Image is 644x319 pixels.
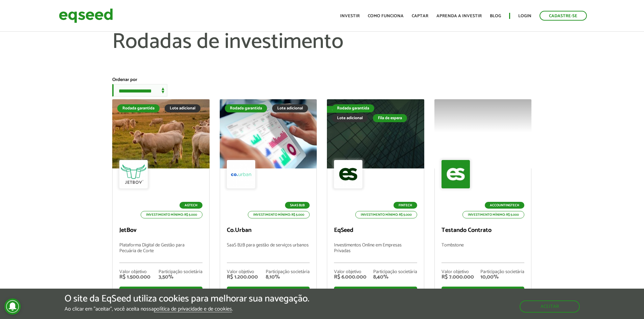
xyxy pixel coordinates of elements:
[334,270,366,274] div: Valor objetivo
[327,106,362,113] div: Fila de espera
[485,202,524,209] p: AccountingTech
[65,306,309,312] p: Ao clicar em "aceitar", você aceita nossa .
[159,274,202,280] div: 3,50%
[117,104,160,112] div: Rodada garantida
[368,14,404,18] a: Como funciona
[393,202,417,209] p: Fintech
[266,274,310,280] div: 8,10%
[227,227,310,234] p: Co.Urban
[248,211,310,218] p: Investimento mínimo: R$ 5.000
[332,104,374,112] div: Rodada garantida
[434,99,531,306] a: AccountingTech Investimento mínimo: R$ 5.000 Testando Contrato Tombstone Valor objetivo R$ 7.000....
[220,99,317,306] a: Rodada garantida Lote adicional SaaS B2B Investimento mínimo: R$ 5.000 Co.Urban SaaS B2B para ges...
[436,14,482,18] a: Aprenda a investir
[480,274,524,280] div: 10,00%
[266,270,310,274] div: Participação societária
[442,274,474,280] div: R$ 7.000.000
[119,287,202,301] div: Ver oferta
[227,274,258,280] div: R$ 1.200.000
[180,202,202,209] p: Agtech
[59,7,113,25] img: EqSeed
[340,14,360,18] a: Investir
[373,270,417,274] div: Participação societária
[154,307,232,312] a: política de privacidade e de cookies
[227,287,310,301] div: Ver oferta
[334,287,417,301] div: Ver oferta
[141,211,202,218] p: Investimento mínimo: R$ 5.000
[520,300,580,313] button: Aceitar
[442,243,524,263] p: Tombstone
[285,202,310,209] p: SaaS B2B
[334,243,417,263] p: Investimentos Online em Empresas Privadas
[119,227,202,234] p: JetBov
[490,14,501,18] a: Blog
[334,274,366,280] div: R$ 6.000.000
[327,99,424,306] a: Fila de espera Rodada garantida Lote adicional Fila de espera Fintech Investimento mínimo: R$ 5.0...
[355,211,417,218] p: Investimento mínimo: R$ 5.000
[159,270,202,274] div: Participação societária
[540,11,587,21] a: Cadastre-se
[480,270,524,274] div: Participação societária
[225,104,267,112] div: Rodada garantida
[373,114,407,122] div: Fila de espera
[112,99,209,306] a: Rodada garantida Lote adicional Agtech Investimento mínimo: R$ 5.000 JetBov Plataforma Digital de...
[518,14,531,18] a: Login
[65,294,309,304] h5: O site da EqSeed utiliza cookies para melhorar sua navegação.
[272,104,308,112] div: Lote adicional
[119,274,150,280] div: R$ 1.500.000
[227,270,258,274] div: Valor objetivo
[462,211,524,218] p: Investimento mínimo: R$ 5.000
[412,14,428,18] a: Captar
[334,227,417,234] p: EqSeed
[119,270,150,274] div: Valor objetivo
[373,274,417,280] div: 8,40%
[119,243,202,263] p: Plataforma Digital de Gestão para Pecuária de Corte
[442,270,474,274] div: Valor objetivo
[332,114,368,122] div: Lote adicional
[165,104,200,112] div: Lote adicional
[112,30,531,74] h1: Rodadas de investimento
[442,287,524,301] div: Ver oferta
[442,227,524,234] p: Testando Contrato
[227,243,310,263] p: SaaS B2B para gestão de serviços urbanos
[112,78,137,82] label: Ordenar por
